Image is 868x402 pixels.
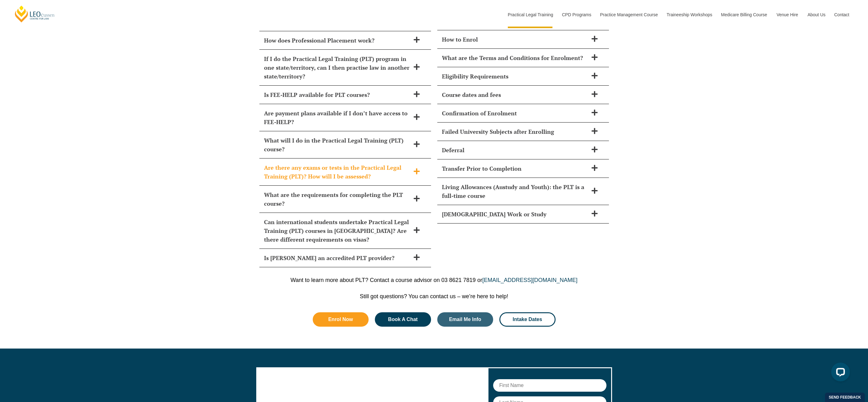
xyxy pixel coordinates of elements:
h2: Course dates and fees [442,90,588,99]
a: Traineeship Workshops [662,1,716,28]
h2: What are the Terms and Conditions for Enrolment? [442,53,588,62]
a: Practical Legal Training [503,1,557,28]
h2: Failed University Subjects after Enrolling [442,127,588,136]
a: CPD Programs [557,1,595,28]
h2: Eligibility Requirements [442,72,588,81]
a: Enrol Now [313,312,369,327]
h2: How to Enrol [442,35,588,44]
a: Venue Hire [772,1,803,28]
a: Intake Dates [499,312,556,327]
a: [PERSON_NAME] Centre for Law [14,5,56,23]
h2: Is FEE-HELP available for PLT courses? [264,90,410,99]
h2: Are there any exams or tests in the Practical Legal Training (PLT)? How will I be assessed? [264,163,410,181]
iframe: LiveChat chat widget [826,360,852,386]
h2: What are the requirements for completing the PLT course? [264,190,410,208]
h2: Is [PERSON_NAME] an accredited PLT provider? [264,254,410,262]
a: Practice Management Course [596,1,662,28]
h2: What will I do in the Practical Legal Training (PLT) course? [264,136,410,153]
a: Book A Chat [375,312,431,327]
h2: Deferral [442,146,588,154]
h2: Transfer Prior to Completion [442,164,588,173]
h2: If I do the Practical Legal Training (PLT) program in one state/territory, can I then practise la... [264,54,410,81]
span: Book A Chat [388,317,418,322]
h2: Are payment plans available if I don’t have access to FEE-HELP? [264,109,410,126]
a: Email Me Info [437,312,493,327]
h2: Living Allowances (Austudy and Youth): the PLT is a full-time course [442,183,588,200]
p: Still got questions? You can contact us – we’re here to help! [256,293,612,300]
h2: Can international students undertake Practical Legal Training (PLT) courses in [GEOGRAPHIC_DATA]?... [264,218,410,244]
span: Email Me Info [449,317,481,322]
h2: [DEMOGRAPHIC_DATA] Work or Study [442,210,588,219]
span: Intake Dates [513,317,542,322]
a: Contact [830,1,854,28]
h2: How does Professional Placement work? [264,36,410,45]
input: First Name [493,379,606,392]
a: [EMAIL_ADDRESS][DOMAIN_NAME] [482,277,577,283]
a: Medicare Billing Course [716,1,772,28]
p: Want to learn more about PLT? Contact a course advisor on 03 8621 7819 or [256,277,612,284]
h2: Confirmation of Enrolment [442,109,588,118]
a: About Us [803,1,830,28]
span: Enrol Now [328,317,353,322]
